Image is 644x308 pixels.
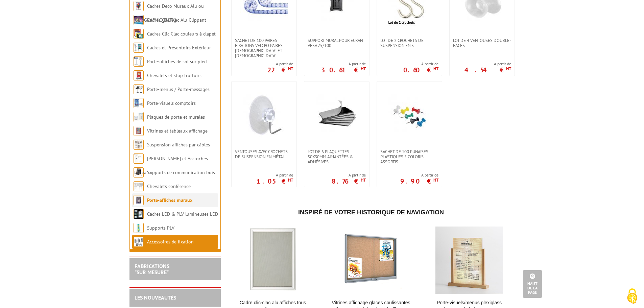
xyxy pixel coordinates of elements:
[506,66,511,72] sup: HT
[433,66,438,72] sup: HT
[134,209,144,219] img: Cadres LED & PLV lumineuses LED
[464,61,511,67] span: A partir de
[403,68,438,72] p: 0.60 €
[624,288,641,305] img: Cookies (fenêtre modale)
[240,92,288,139] img: Ventouses avec crochets de suspension en métal
[134,181,144,191] img: Chevalets conférence
[147,169,215,175] a: Supports de communication bois
[403,61,438,67] span: A partir de
[134,223,144,233] img: Supports PLV
[147,239,194,245] a: Accessoires de fixation
[386,92,433,139] img: Sachet de 100 punaises plastiques 5 coloris assortis
[134,98,144,108] img: Porte-visuels comptoirs
[147,58,207,65] a: Porte-affiches de sol sur pied
[400,172,438,178] span: A partir de
[147,17,206,23] a: Cadres Clic-Clac Alu Clippant
[267,68,293,72] p: 22 €
[464,68,511,72] p: 4.54 €
[147,211,218,217] a: Cadres LED & PLV lumineuses LED
[147,45,211,51] a: Cadres et Présentoirs Extérieur
[134,112,144,122] img: Plaques de porte et murales
[332,172,366,178] span: A partir de
[361,66,366,72] sup: HT
[288,66,293,72] sup: HT
[134,70,144,80] img: Chevalets et stop trottoirs
[147,114,205,120] a: Plaques de porte et murales
[321,61,366,67] span: A partir de
[235,38,293,58] span: Sachet de 100 paires fixations Velcro paires [DEMOGRAPHIC_DATA] et [DEMOGRAPHIC_DATA]
[147,100,196,106] a: Porte-visuels comptoirs
[147,86,210,92] a: Porte-menus / Porte-messages
[147,128,208,134] a: Vitrines et tableaux affichage
[147,31,216,37] a: Cadres Clic-Clac couleurs à clapet
[304,38,369,48] a: Support mural pour Ecran VESA 75/100
[304,149,369,164] a: Lot de 6 plaquettes 50X30mm aimantées & adhésives
[308,38,366,48] span: Support mural pour Ecran VESA 75/100
[321,68,366,72] p: 30.61 €
[453,38,511,48] span: Lot de 4 ventouses double-faces
[450,38,515,48] a: Lot de 4 ventouses double-faces
[135,294,176,301] a: LES NOUVEAUTÉS
[232,38,296,58] a: Sachet de 100 paires fixations Velcro paires [DEMOGRAPHIC_DATA] et [DEMOGRAPHIC_DATA]
[377,38,442,48] a: Lot de 2 crochets de suspension en S
[134,237,144,247] img: Accessoires de fixation
[433,177,438,183] sup: HT
[620,285,644,308] button: Cookies (fenêtre modale)
[380,38,438,48] span: Lot de 2 crochets de suspension en S
[377,149,442,164] a: Sachet de 100 punaises plastiques 5 coloris assortis
[134,156,208,175] a: [PERSON_NAME] et Accroches tableaux
[232,149,296,159] a: Ventouses avec crochets de suspension en métal
[134,56,144,67] img: Porte-affiches de sol sur pied
[134,84,144,94] img: Porte-menus / Porte-messages
[134,29,144,39] img: Cadres Clic-Clac couleurs à clapet
[298,209,444,216] span: Inspiré de votre historique de navigation
[147,142,210,148] a: Suspension affiches par câbles
[523,270,542,298] a: Haut de la page
[361,177,366,183] sup: HT
[288,177,293,183] sup: HT
[235,149,293,159] span: Ventouses avec crochets de suspension en métal
[380,149,438,164] span: Sachet de 100 punaises plastiques 5 coloris assortis
[134,140,144,150] img: Suspension affiches par câbles
[400,179,438,183] p: 9.90 €
[134,3,204,23] a: Cadres Deco Muraux Alu ou [GEOGRAPHIC_DATA]
[134,153,144,164] img: Cimaises et Accroches tableaux
[267,61,293,67] span: A partir de
[313,92,360,139] img: Lot de 6 plaquettes 50X30mm aimantées & adhésives
[147,183,191,189] a: Chevalets conférence
[257,179,293,183] p: 1.05 €
[134,195,144,205] img: Porte-affiches muraux
[134,126,144,136] img: Vitrines et tableaux affichage
[134,1,144,11] img: Cadres Deco Muraux Alu ou Bois
[147,72,201,78] a: Chevalets et stop trottoirs
[147,225,174,231] a: Supports PLV
[134,43,144,53] img: Cadres et Présentoirs Extérieur
[257,172,293,178] span: A partir de
[135,263,169,276] a: FABRICATIONS"Sur Mesure"
[308,149,366,164] span: Lot de 6 plaquettes 50X30mm aimantées & adhésives
[332,179,366,183] p: 8.76 €
[147,197,192,203] a: Porte-affiches muraux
